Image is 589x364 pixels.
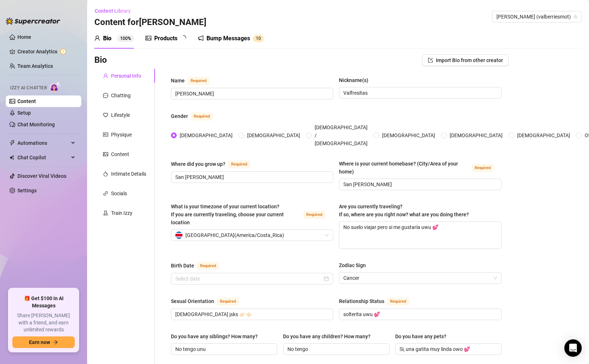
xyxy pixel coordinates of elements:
[103,113,108,118] span: heart
[103,34,111,43] div: Bio
[343,180,495,188] input: Where is your current homebase? (City/Area of your home)
[111,72,141,80] div: Personal Info
[154,34,177,43] div: Products
[253,35,264,42] sup: 10
[228,160,250,168] span: Required
[50,82,61,92] img: AI Chatter
[303,211,325,219] span: Required
[283,332,376,340] label: Do you have any children? How many?
[17,46,75,57] a: Creator Analytics exclamation-circle
[12,312,75,334] span: Share [PERSON_NAME] with a friend, and earn unlimited rewards
[17,188,37,193] a: Settings
[339,297,417,306] label: Relationship Status
[9,140,15,146] span: thunderbolt
[171,204,284,225] span: What is your timezone of your current location? If you are currently traveling, choose your curre...
[188,77,209,85] span: Required
[103,132,108,137] span: idcard
[94,54,107,66] h3: Bio
[171,261,227,270] label: Birth Date
[17,152,69,163] span: Chat Copilot
[95,8,131,14] span: Content Library
[564,339,582,357] div: Open Intercom Messenger
[387,298,409,306] span: Required
[17,173,66,179] a: Discover Viral Videos
[17,63,53,69] a: Team Analytics
[171,160,258,168] label: Where did you grow up?
[103,93,108,98] span: message
[472,164,494,172] span: Required
[177,131,236,139] span: [DEMOGRAPHIC_DATA]
[171,112,188,120] div: Gender
[287,345,384,353] input: Do you have any children? How many?
[175,90,327,98] input: Name
[312,123,371,147] span: [DEMOGRAPHIC_DATA] / [DEMOGRAPHIC_DATA]
[111,170,146,178] div: Intimate Details
[6,17,60,25] img: logo-BBDzfeDw.svg
[339,160,469,176] div: Where is your current homebase? (City/Area of your home)
[12,336,75,348] button: Earn nowarrow-right
[206,34,250,43] div: Bump Messages
[496,11,577,22] span: Valeria (valberriesmot)
[343,89,495,97] input: Nickname(s)
[244,131,303,139] span: [DEMOGRAPHIC_DATA]
[103,191,108,196] span: link
[428,58,433,63] span: import
[103,210,108,216] span: experiment
[17,34,31,40] a: Home
[343,273,497,283] span: Cancer
[171,297,214,305] div: Sexual Orientation
[283,332,371,340] div: Do you have any children? How many?
[447,131,506,139] span: [DEMOGRAPHIC_DATA]
[422,54,509,66] button: Import Bio from other creator
[175,275,322,283] input: Birth Date
[53,340,58,345] span: arrow-right
[17,98,36,104] a: Content
[514,131,573,139] span: [DEMOGRAPHIC_DATA]
[17,110,31,116] a: Setup
[94,35,100,41] span: user
[256,36,258,41] span: 1
[185,230,284,241] span: [GEOGRAPHIC_DATA] ( America/Costa_Rica )
[339,261,366,269] div: Zodiac Sign
[339,160,501,176] label: Where is your current homebase? (City/Area of your home)
[117,35,134,42] sup: 100%
[111,209,132,217] div: Train Izzy
[111,111,130,119] div: Lifestyle
[171,297,247,306] label: Sexual Orientation
[258,36,261,41] span: 0
[103,171,108,176] span: fire
[175,232,183,239] img: cr
[180,35,186,41] span: loading
[146,35,151,41] span: picture
[12,295,75,309] span: 🎁 Get $100 in AI Messages
[343,310,495,318] input: Relationship Status
[111,189,127,197] div: Socials
[198,35,204,41] span: notification
[171,160,225,168] div: Where did you grow up?
[9,155,14,160] img: Chat Copilot
[339,204,469,217] span: Are you currently traveling? If so, where are you right now? what are you doing there?
[171,77,185,85] div: Name
[29,339,50,345] span: Earn now
[175,173,327,181] input: Where did you grow up?
[171,112,221,120] label: Gender
[103,152,108,157] span: picture
[111,91,131,99] div: Chatting
[103,73,108,78] span: user
[339,76,373,84] label: Nickname(s)
[379,131,438,139] span: [DEMOGRAPHIC_DATA]
[175,310,327,318] input: Sexual Orientation
[171,332,258,340] div: Do you have any siblings? How many?
[17,137,69,149] span: Automations
[171,76,217,85] label: Name
[197,262,219,270] span: Required
[217,298,239,306] span: Required
[94,5,136,17] button: Content Library
[339,76,368,84] div: Nickname(s)
[17,122,55,127] a: Chat Monitoring
[339,222,501,249] textarea: No suelo viajar pero si me gustaría uwu 💕
[400,345,496,353] input: Do you have any pets?
[436,57,503,63] span: Import Bio from other creator
[171,262,194,270] div: Birth Date
[111,150,129,158] div: Content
